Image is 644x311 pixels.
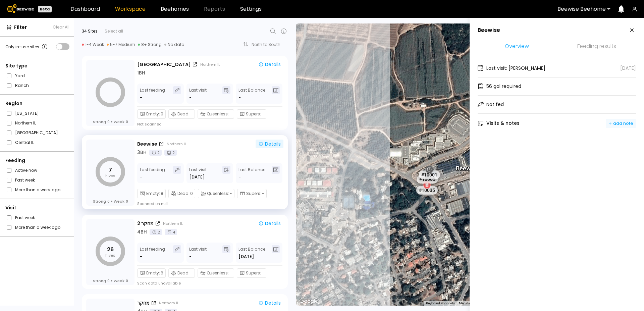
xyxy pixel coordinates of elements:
[53,24,69,30] button: Clear All
[230,191,232,197] span: -
[161,6,189,12] a: Beehomes
[93,119,128,124] div: Strong Weak
[165,229,177,235] div: 4
[256,219,283,228] button: Details
[140,86,165,101] div: Last feeding
[70,6,100,12] a: Dashboard
[177,111,190,117] span: Dead :
[238,253,254,260] span: [DATE]
[298,297,320,306] a: Open this area in Google Maps (opens a new window)
[140,166,165,180] div: Last feeding
[246,270,261,276] span: Supers :
[105,173,115,178] tspan: hives
[137,228,147,236] div: 4 BH
[240,6,262,12] a: Settings
[456,157,479,171] div: Beewise
[486,101,504,108] div: Not fed
[606,119,636,128] button: add note
[146,191,160,197] span: Empty :
[15,129,58,136] label: [GEOGRAPHIC_DATA]
[207,111,229,117] span: Queenless :
[137,201,168,206] div: Scanned on null
[138,42,162,47] div: 8+ Strong
[159,300,179,306] div: Northern IL
[126,278,128,283] span: 0
[164,42,184,47] div: No data
[189,94,192,101] div: -
[177,270,190,276] span: Dead :
[5,204,69,211] div: Visit
[150,229,162,235] div: 2
[137,220,154,227] div: מחקר 2
[478,27,500,34] div: Beewise
[105,28,123,34] div: Select all
[5,43,49,51] div: Only in-use sites
[252,43,285,47] div: North to South
[200,62,220,67] div: Northern IL
[189,253,192,260] div: -
[258,301,281,305] div: Details
[298,297,320,306] img: Google
[38,6,52,12] div: Beta
[161,191,163,197] span: 8
[486,65,545,72] div: Last visit: [PERSON_NAME]
[14,24,27,31] span: Filter
[107,42,135,47] div: 5-7 Medium
[229,270,232,276] span: -
[478,120,520,127] div: Visits & notes
[15,119,36,126] label: Northern IL
[486,83,521,90] div: 56 gal required
[149,150,162,156] div: 2
[177,191,190,197] span: Dead :
[15,176,35,184] label: Past week
[256,60,283,69] button: Details
[82,28,98,34] div: 34 Sites
[107,246,114,253] tspan: 26
[146,270,160,276] span: Empty :
[15,110,39,117] label: [US_STATE]
[238,166,265,180] div: Last Balance
[161,111,163,117] span: 0
[15,224,60,231] label: More than a week ago
[137,149,147,156] div: 3 BH
[15,214,35,221] label: Past week
[167,141,186,147] div: Northern IL
[256,140,283,148] button: Details
[419,170,440,179] div: # 10001
[190,191,193,197] span: 0
[557,40,636,54] li: Feeding results
[459,301,592,305] span: Map data ©2025 Mapa GISrael Imagery ©2025 Airbus, CNES / Airbus, Maxar Technologies
[262,191,264,197] span: -
[246,111,261,117] span: Supers :
[146,111,160,117] span: Empty :
[15,167,37,174] label: Active now
[189,86,207,101] div: Last visit
[256,299,283,307] button: Details
[15,72,25,79] label: Yard
[238,86,265,101] div: Last Balance
[137,141,157,148] div: Beewise
[109,166,112,174] tspan: 7
[107,199,110,204] span: 0
[207,191,229,197] span: Queenless :
[207,270,229,276] span: Queenless :
[608,120,633,126] div: add note
[416,186,438,195] div: # 10035
[5,157,69,164] div: Feeding
[140,245,165,260] div: Last feeding
[105,253,115,258] tspan: hives
[262,111,264,117] span: -
[107,278,110,283] span: 0
[238,174,241,180] span: -
[137,121,162,127] div: Not scanned
[140,174,143,180] div: -
[262,270,264,276] span: -
[189,174,205,180] span: [DATE]
[137,280,181,286] div: Scan data unavailable
[140,94,143,101] div: -
[163,221,183,226] div: Northern IL
[238,94,241,101] span: -
[107,119,110,124] span: 0
[93,278,128,283] div: Strong Weak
